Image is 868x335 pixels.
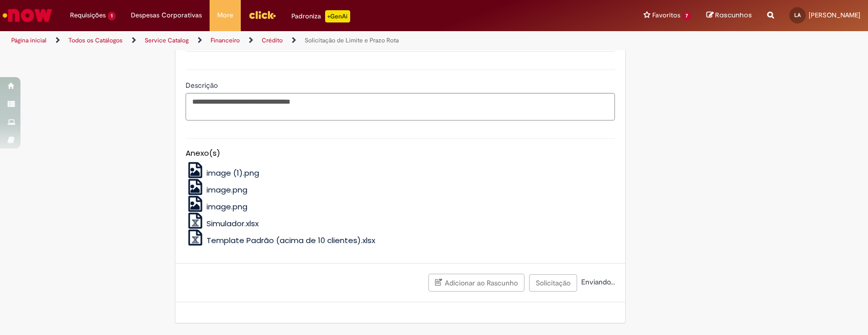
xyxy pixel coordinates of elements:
span: Template Padrão (acima de 10 clientes).xlsx [207,235,375,246]
span: 1 [108,12,116,20]
span: Descrição [186,81,220,90]
p: +GenAi [325,10,350,22]
a: image.png [186,184,248,195]
span: LA [794,12,801,18]
a: Página inicial [11,36,47,44]
span: Enviando... [579,277,615,286]
span: [PERSON_NAME] [809,11,860,19]
span: Requisições [70,10,106,20]
span: Despesas Corporativas [131,10,202,20]
span: Rascunhos [715,10,752,20]
a: Solicitação de Limite e Prazo Rota [305,36,399,44]
a: Simulador.xlsx [186,218,259,229]
a: image (1).png [186,167,260,178]
a: Financeiro [211,36,240,44]
a: Template Padrão (acima de 10 clientes).xlsx [186,235,376,246]
textarea: Descrição [186,93,615,121]
span: Simulador.xlsx [207,218,259,229]
img: click_logo_yellow_360x200.png [248,7,276,22]
span: image (1).png [207,167,259,178]
a: image.png [186,201,248,212]
a: Rascunhos [706,11,752,20]
a: Crédito [262,36,283,44]
h5: Anexo(s) [186,149,615,158]
ul: Trilhas de página [8,31,571,50]
span: Favoritos [652,10,680,20]
a: Todos os Catálogos [68,36,123,44]
a: Service Catalog [145,36,189,44]
span: 7 [682,12,691,20]
span: image.png [207,184,247,195]
span: More [217,10,233,20]
span: image.png [207,201,247,212]
div: Padroniza [291,10,350,22]
img: ServiceNow [1,5,54,26]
